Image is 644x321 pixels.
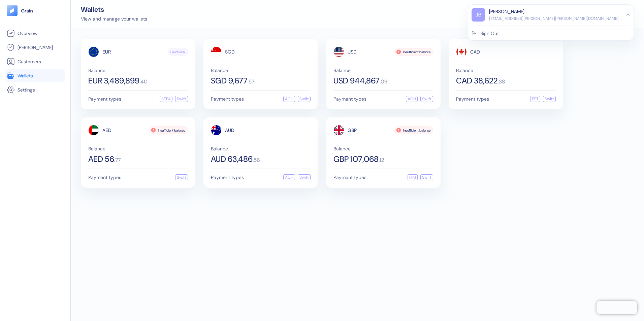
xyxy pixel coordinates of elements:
span: GBP [348,128,357,133]
span: USD 944,867 [333,77,380,85]
a: Overview [7,29,64,37]
a: Settings [7,86,64,94]
span: . 77 [114,157,121,163]
div: JB [472,8,485,22]
span: . 09 [380,79,387,84]
span: . 56 [253,157,260,163]
span: Payment types [333,97,366,101]
a: Customers [7,58,64,66]
div: [EMAIL_ADDRESS][PERSON_NAME][PERSON_NAME][DOMAIN_NAME] [489,15,619,22]
span: Payment types [88,175,121,180]
span: [PERSON_NAME] [18,44,53,51]
iframe: Chatra live chat [597,301,637,314]
div: Swift [543,96,556,102]
span: CAD 38,622 [456,77,498,85]
span: . 12 [379,157,384,163]
span: Balance [333,146,433,151]
div: FPS [408,174,418,180]
span: Customers [18,58,41,65]
span: AUD 63,486 [211,155,253,163]
span: Payment types [88,97,121,101]
span: Payment types [456,97,489,101]
div: Wallets [81,6,147,13]
span: AED [102,128,111,133]
span: Overview [18,30,37,37]
span: SGD [225,49,235,54]
div: Insufficient balance [394,48,433,56]
div: Swift [175,174,188,180]
span: Balance [88,68,188,73]
div: ACH [283,96,295,102]
span: Balance [211,68,311,73]
span: Payment types [211,175,244,180]
span: GBP 107,068 [333,155,379,163]
span: AED 56 [88,155,114,163]
div: Swift [420,174,433,180]
span: Balance [456,68,556,73]
span: . 38 [498,79,505,84]
span: Payment types [333,175,366,180]
span: Settings [18,86,35,93]
span: SGD 9,677 [211,77,248,85]
div: EFT [530,96,540,102]
div: SEPA [160,96,172,102]
div: Insufficient balance [149,126,188,134]
span: Functional [170,49,185,55]
span: Balance [211,146,311,151]
span: USD [348,49,357,54]
span: CAD [470,49,480,54]
div: Swift [298,174,311,180]
span: EUR 3,489,899 [88,77,139,85]
a: [PERSON_NAME] [7,43,64,51]
div: Sign Out [480,30,499,37]
img: logo [21,8,33,13]
span: AUD [225,128,234,133]
span: Balance [333,68,433,73]
img: logo-tablet-V2.svg [7,5,18,16]
span: EUR [102,49,111,54]
span: . 40 [139,79,148,84]
div: ACH [283,174,295,180]
div: View and manage your wallets [81,15,147,23]
a: Wallets [7,72,64,80]
div: [PERSON_NAME] [489,8,524,15]
span: Balance [88,146,188,151]
div: Insufficient balance [394,126,433,134]
div: Swift [175,96,188,102]
div: Swift [420,96,433,102]
span: Wallets [18,72,33,79]
span: Payment types [211,97,244,101]
div: ACH [406,96,418,102]
div: Swift [298,96,311,102]
span: . 57 [248,79,254,84]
